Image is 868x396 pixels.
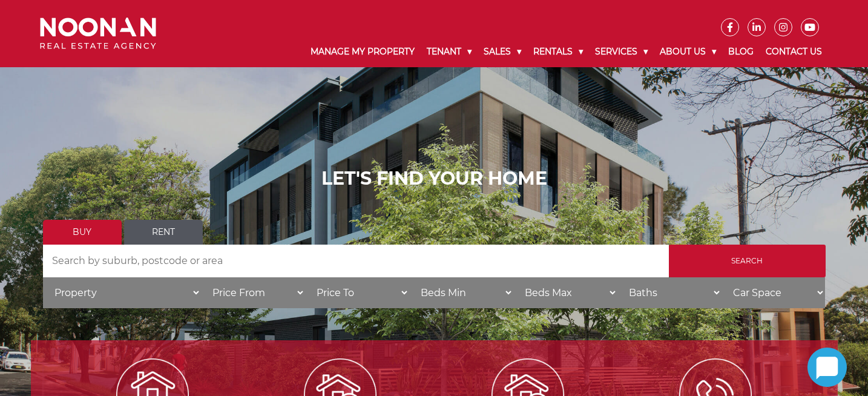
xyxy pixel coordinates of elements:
a: Rent [124,220,203,245]
a: Blog [722,36,760,67]
h1: LET'S FIND YOUR HOME [43,168,826,190]
a: Manage My Property [304,36,421,67]
a: Tenant [421,36,478,67]
a: Services [589,36,654,67]
a: Buy [43,220,122,245]
a: Contact Us [760,36,828,67]
a: Sales [478,36,527,67]
a: About Us [654,36,722,67]
input: Search by suburb, postcode or area [43,245,669,277]
input: Search [669,245,826,277]
img: Noonan Real Estate Agency [40,18,156,50]
a: Rentals [527,36,589,67]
